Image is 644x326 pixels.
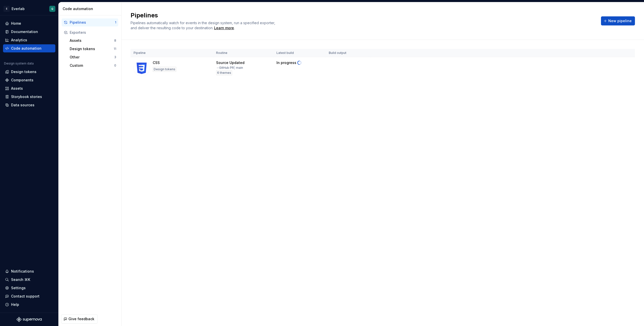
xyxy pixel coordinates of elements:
[70,20,115,25] div: Pipelines
[11,285,26,290] div: Settings
[70,46,114,51] div: Design tokens
[11,78,33,83] div: Components
[11,302,19,307] div: Help
[114,63,116,68] div: 0
[3,276,55,284] button: Search ⌘K
[601,16,635,25] button: New pipeline
[11,277,30,282] div: Search ⌘K
[153,60,160,65] div: CSS
[70,55,114,60] div: Other
[11,46,42,51] div: Code automation
[3,267,55,275] button: Notifications
[3,19,55,27] a: Home
[3,68,55,76] a: Design tokens
[153,67,176,72] div: Design tokens
[11,38,27,43] div: Analytics
[326,49,370,57] th: Build output
[114,47,116,51] div: 11
[114,55,116,59] div: 3
[68,53,118,61] button: Other3
[11,294,39,299] div: Contact support
[12,6,25,11] div: Everlab
[3,292,55,300] button: Contact support
[11,269,34,274] div: Notifications
[70,38,114,43] div: Assets
[1,3,57,14] button: EEverlabQ
[4,61,34,66] div: Design system data
[3,284,55,292] a: Settings
[216,66,243,70] div: → GitHub PR main
[217,71,231,75] span: 6 themes
[62,18,118,26] button: Pipelines1
[131,49,213,57] th: Pipeline
[51,7,53,11] div: Q
[214,25,234,30] a: Learn more
[11,69,36,74] div: Design tokens
[70,63,114,68] div: Custom
[70,30,116,35] div: Exporters
[11,94,42,99] div: Storybook stories
[68,37,118,45] button: Assets8
[276,60,296,65] div: In progress
[68,45,118,53] button: Design tokens11
[63,6,119,11] div: Code automation
[3,36,55,44] a: Analytics
[11,103,34,108] div: Data sources
[11,86,23,91] div: Assets
[213,26,235,30] span: .
[17,317,42,322] svg: Supernova Logo
[3,84,55,92] a: Assets
[131,21,276,30] span: Pipelines automatically watch for events in the design system, run a specified exporter, and deli...
[4,6,10,12] div: E
[115,20,116,24] div: 1
[61,314,98,323] button: Give feedback
[3,44,55,52] a: Code automation
[11,29,38,34] div: Documentation
[608,18,632,23] span: New pipeline
[68,316,94,321] span: Give feedback
[3,101,55,109] a: Data sources
[68,61,118,70] button: Custom0
[3,28,55,36] a: Documentation
[216,60,245,65] div: Source Updated
[3,93,55,101] a: Storybook stories
[273,49,326,57] th: Latest build
[3,301,55,309] button: Help
[234,66,235,70] span: |
[213,49,273,57] th: Routine
[114,39,116,43] div: 8
[11,21,21,26] div: Home
[131,11,595,19] h2: Pipelines
[3,76,55,84] a: Components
